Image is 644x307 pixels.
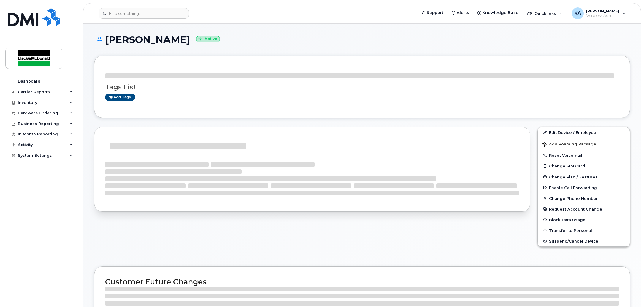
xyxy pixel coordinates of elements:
[105,83,619,91] h3: Tags List
[538,236,630,246] button: Suspend/Cancel Device
[105,277,619,286] h2: Customer Future Changes
[538,214,630,225] button: Block Data Usage
[538,204,630,214] button: Request Account Change
[538,172,630,182] button: Change Plan / Features
[538,161,630,171] button: Change SIM Card
[94,34,630,45] h1: [PERSON_NAME]
[538,127,630,138] a: Edit Device / Employee
[538,182,630,193] button: Enable Call Forwarding
[549,185,597,190] span: Enable Call Forwarding
[538,138,630,150] button: Add Roaming Package
[105,94,135,101] a: Add tags
[549,175,598,179] span: Change Plan / Features
[538,225,630,236] button: Transfer to Personal
[196,36,220,42] small: Active
[542,142,596,148] span: Add Roaming Package
[549,239,598,243] span: Suspend/Cancel Device
[538,193,630,204] button: Change Phone Number
[538,150,630,161] button: Reset Voicemail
